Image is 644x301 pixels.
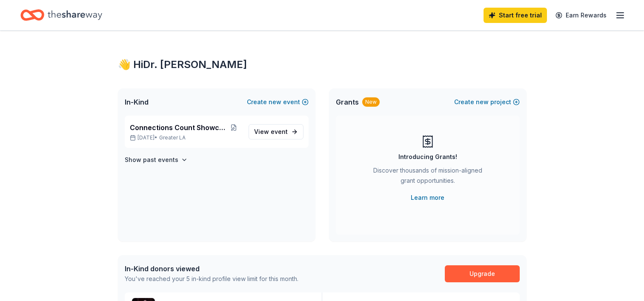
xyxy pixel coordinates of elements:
[130,122,226,133] span: Connections Count Showcase
[398,152,457,162] div: Introducing Grants!
[454,97,520,107] button: Createnewproject
[269,97,281,107] span: new
[159,134,186,141] span: Greater LA
[362,97,380,107] div: New
[476,97,489,107] span: new
[271,128,288,135] span: event
[370,165,486,189] div: Discover thousands of mission-aligned grant opportunities.
[118,58,527,71] div: 👋 Hi Dr. [PERSON_NAME]
[336,97,359,107] span: Grants
[445,265,520,282] a: Upgrade
[550,8,612,23] a: Earn Rewards
[254,127,288,137] span: View
[125,274,298,284] div: You've reached your 5 in-kind profile view limit for this month.
[125,264,298,274] div: In-Kind donors viewed
[484,8,547,23] a: Start free trial
[130,134,242,141] p: [DATE] •
[125,155,178,165] h4: Show past events
[125,97,149,107] span: In-Kind
[247,97,309,107] button: Createnewevent
[249,124,303,139] a: View event
[411,193,444,203] a: Learn more
[125,155,188,165] button: Show past events
[20,5,102,25] a: Home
